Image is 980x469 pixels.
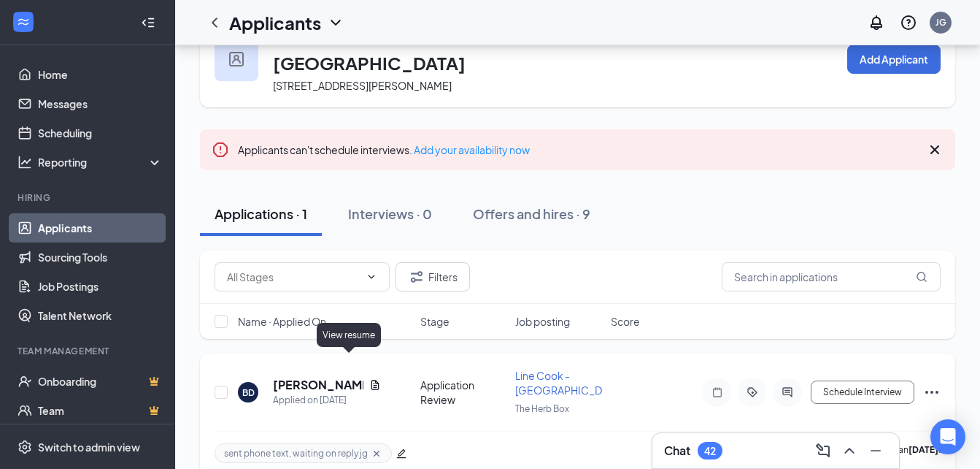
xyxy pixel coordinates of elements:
svg: ChevronUp [841,442,858,460]
span: Score [611,314,640,329]
div: Open Intercom Messenger [930,419,965,454]
div: Applications · 1 [215,205,307,223]
div: Hiring [18,191,160,204]
a: TeamCrown [38,396,163,425]
a: Sourcing Tools [38,243,163,272]
span: sent phone text, waiting on reply jg [224,447,368,460]
div: Switch to admin view [38,440,140,454]
svg: ComposeMessage [814,442,832,460]
a: Scheduling [38,118,163,148]
h5: [PERSON_NAME] [273,377,363,393]
span: Stage [420,314,450,329]
div: Application Review [420,378,507,407]
svg: Note [709,386,726,398]
img: user icon [229,52,244,66]
button: Filter Filters [396,262,470,291]
span: Job posting [515,314,570,329]
svg: Filter [408,268,425,286]
svg: Error [212,141,229,159]
svg: Notifications [868,14,885,31]
svg: Settings [18,440,32,454]
svg: WorkstreamLogo [16,15,31,29]
div: JG [935,16,946,28]
div: Offers and hires · 9 [473,205,590,223]
div: Applied on [DATE] [273,393,381,408]
span: The Herb Box [515,403,569,414]
svg: Collapse [141,15,155,30]
span: edit [396,449,406,459]
div: 42 [704,445,716,457]
svg: MagnifyingGlass [916,271,927,283]
input: All Stages [227,269,360,285]
svg: Document [369,379,381,391]
svg: Cross [371,448,382,460]
h1: Applicants [229,10,321,35]
svg: ChevronLeft [206,14,223,31]
svg: ChevronDown [366,271,377,283]
svg: Ellipses [923,384,941,401]
svg: ActiveChat [779,386,796,398]
svg: ActiveTag [744,386,761,398]
div: BD [242,386,255,399]
a: Messages [38,89,163,118]
div: Team Management [18,345,160,357]
b: [DATE] [908,444,938,455]
div: Reporting [38,155,163,169]
svg: QuestionInfo [900,14,917,31]
button: ComposeMessage [811,439,835,462]
h3: Line Cook - [GEOGRAPHIC_DATA] [273,26,518,75]
a: OnboardingCrown [38,367,163,396]
svg: Analysis [18,155,32,169]
div: Interviews · 0 [348,205,432,223]
button: Add Applicant [847,45,941,74]
input: Search in applications [722,262,941,291]
div: View resume [317,323,381,347]
a: Applicants [38,213,163,243]
a: Talent Network [38,301,163,330]
h3: Chat [664,443,690,459]
a: Add your availability now [414,143,530,156]
svg: Minimize [867,442,884,460]
span: Applicants can't schedule interviews. [238,143,530,156]
span: Line Cook - [GEOGRAPHIC_DATA] [515,369,622,397]
a: Home [38,60,163,89]
button: Minimize [864,439,887,462]
a: Job Postings [38,272,163,301]
span: [STREET_ADDRESS][PERSON_NAME] [273,79,452,92]
button: Schedule Interview [811,381,914,404]
span: Name · Applied On [238,314,326,329]
svg: ChevronDown [327,14,344,31]
svg: Cross [926,141,944,159]
button: ChevronUp [838,439,861,462]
